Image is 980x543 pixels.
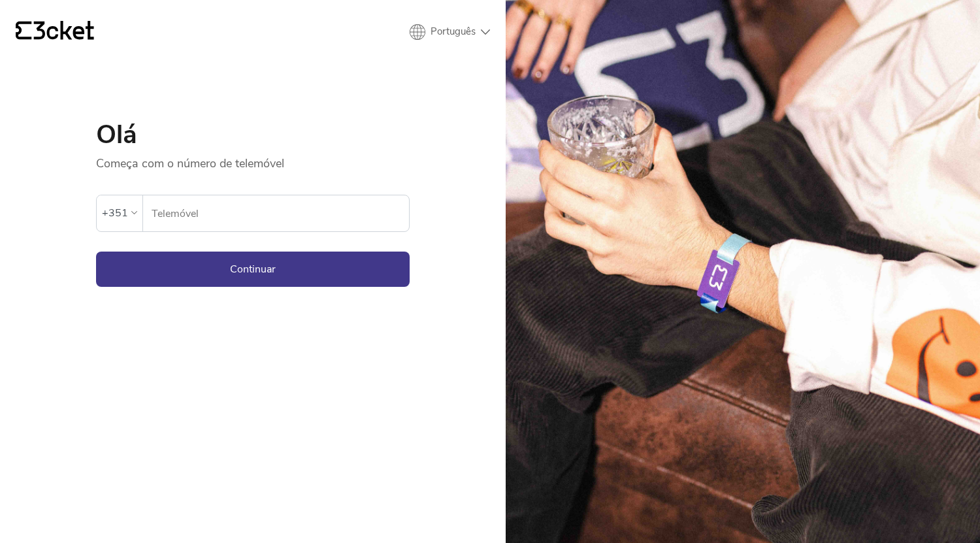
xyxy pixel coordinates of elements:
[96,148,410,171] p: Começa com o número de telemóvel
[16,21,94,43] a: {' '}
[102,203,128,223] div: +351
[96,252,410,287] button: Continuar
[151,195,409,231] input: Telemóvel
[143,195,409,232] label: Telemóvel
[96,122,410,148] h1: Olá
[16,22,31,40] g: {' '}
